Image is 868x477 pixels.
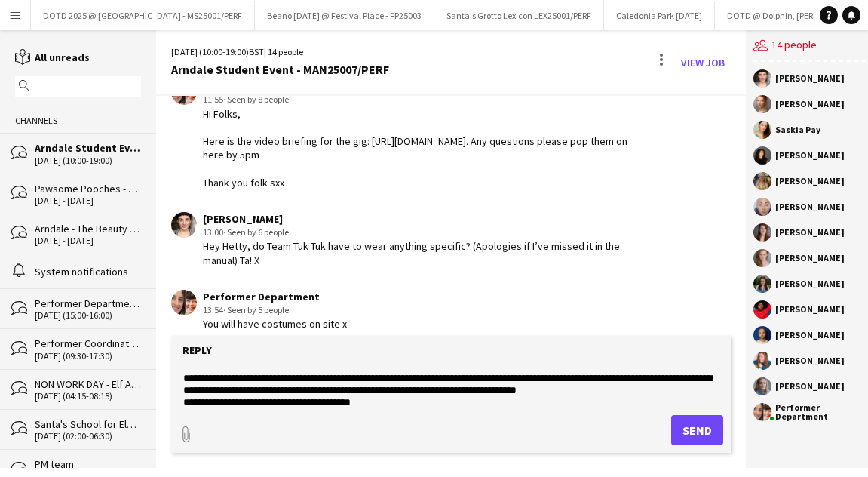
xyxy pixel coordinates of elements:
[35,182,141,195] div: Pawsome Pooches - LAN25003/PERF
[35,337,141,350] div: Performer Coordinator PERF320
[35,391,141,402] div: [DATE] (04:15-08:15)
[35,195,141,206] div: [DATE] - [DATE]
[35,457,141,471] div: PM team
[775,403,866,421] div: Performer Department
[223,226,289,238] span: · Seen by 6 people
[203,107,643,189] div: Hi Folks, Here is the video briefing for the gig: [URL][DOMAIN_NAME]. Any questions please pop th...
[675,51,731,75] a: View Job
[171,45,389,59] div: [DATE] (10:00-19:00) | 14 people
[182,343,212,357] label: Reply
[203,239,643,266] div: Hey Hetty, do Team Tuk Tuk have to wear anything specific? (Apologies if I’ve missed it in the ma...
[775,254,845,263] div: [PERSON_NAME]
[775,305,845,314] div: [PERSON_NAME]
[434,1,604,30] button: Santa's Grotto Lexicon LEX25001/PERF
[203,226,643,239] div: 13:00
[35,431,141,442] div: [DATE] (02:00-06:30)
[35,297,141,310] div: Performer Department dummy job - for comms use
[35,141,141,155] div: Arndale Student Event - MAN25007/PERF
[35,310,141,321] div: [DATE] (15:00-16:00)
[775,202,845,211] div: [PERSON_NAME]
[203,212,643,226] div: [PERSON_NAME]
[775,74,845,83] div: [PERSON_NAME]
[775,356,845,365] div: [PERSON_NAME]
[775,177,845,186] div: [PERSON_NAME]
[775,228,845,237] div: [PERSON_NAME]
[775,125,820,134] div: Saskia Pay
[35,417,141,431] div: Santa's School for Elves - NOT A WORK DAY - Comms Chat
[35,351,141,362] div: [DATE] (09:30-17:30)
[775,151,845,160] div: [PERSON_NAME]
[35,155,141,166] div: [DATE] (10:00-19:00)
[775,382,845,391] div: [PERSON_NAME]
[249,46,264,57] span: BST
[223,94,289,105] span: · Seen by 8 people
[775,331,845,340] div: [PERSON_NAME]
[203,317,347,331] div: You will have costumes on site x
[775,279,845,288] div: [PERSON_NAME]
[604,1,715,30] button: Caledonia Park [DATE]
[35,377,141,391] div: NON WORK DAY - Elf Academy Metrocentre MET24001
[35,235,141,246] div: [DATE] - [DATE]
[255,1,434,30] button: Beano [DATE] @ Festival Place - FP25003
[203,290,347,303] div: Performer Department
[31,1,255,30] button: DOTD 2025 @ [GEOGRAPHIC_DATA] - MS25001/PERF
[671,415,723,445] button: Send
[775,100,845,109] div: [PERSON_NAME]
[171,63,389,76] div: Arndale Student Event - MAN25007/PERF
[35,222,141,235] div: Arndale - The Beauty In You - MAN25006/PERF
[753,30,866,62] div: 14 people
[15,51,90,64] a: All unreads
[223,304,289,315] span: · Seen by 5 people
[203,93,643,106] div: 11:55
[35,265,141,279] div: System notifications
[203,303,347,317] div: 13:54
